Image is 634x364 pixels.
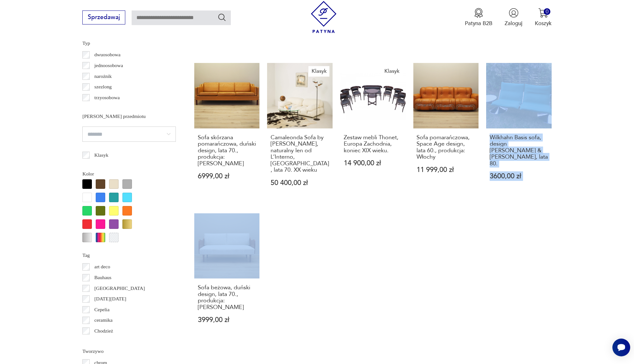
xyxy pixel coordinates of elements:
[82,39,176,47] p: Typ
[465,8,493,27] button: Patyna B2B
[82,347,176,355] p: Tworzywo
[94,51,121,59] p: dwuosobowa
[82,251,176,259] p: Tag
[194,63,260,201] a: Sofa skórzana pomarańczowa, duński design, lata 70., produkcja: DaniaSofa skórzana pomarańczowa, ...
[94,316,113,324] p: ceramika
[486,63,552,201] a: Wilkhahn Basis sofa, design Klaus Franck & Werner Sauer, lata 80.Wilkhahn Basis sofa, design [PER...
[94,327,113,335] p: Chodzież
[417,134,475,161] h3: Sofa pomarańczowa, Space Age design, lata 60., produkcja: Włochy
[82,10,125,24] button: Sprzedawaj
[544,8,550,15] div: 0
[94,61,123,70] p: jednoosobowa
[198,173,256,180] p: 6999,00 zł
[344,160,402,167] p: 14 900,00 zł
[198,317,256,323] p: 3999,00 zł
[417,167,475,173] p: 11 999,00 zł
[94,306,110,314] p: Cepelia
[271,180,329,186] p: 50 400,00 zł
[94,295,126,303] p: [DATE][DATE]
[94,338,113,346] p: Ćmielów
[94,151,108,159] p: Klasyk
[94,83,112,91] p: szezlong
[267,63,333,201] a: KlasykCamaleonda Sofa by Mario Bellini, naturalny len od L’Interno, Włochy, lata 70. XX wiekuCama...
[308,1,340,33] img: Patyna - sklep z meblami i dekoracjami vintage
[465,8,493,27] a: Ikona medaluPatyna B2B
[490,173,548,180] p: 3600,00 zł
[344,134,402,154] h3: Zestaw mebli Thonet, Europa Zachodnia, koniec XIX wieku.
[198,285,256,311] h3: Sofa beżowa, duński design, lata 70., produkcja: [PERSON_NAME]
[198,134,256,167] h3: Sofa skórzana pomarańczowa, duński design, lata 70., produkcja: [PERSON_NAME]
[509,8,519,18] img: Ikonka użytkownika
[535,20,552,27] p: Koszyk
[505,20,522,27] p: Zaloguj
[94,263,110,271] p: art deco
[271,134,329,173] h3: Camaleonda Sofa by [PERSON_NAME], naturalny len od L’Interno, [GEOGRAPHIC_DATA], lata 70. XX wieku
[94,273,112,282] p: Bauhaus
[413,63,479,201] a: Sofa pomarańczowa, Space Age design, lata 60., produkcja: WłochySofa pomarańczowa, Space Age desi...
[505,8,522,27] button: Zaloguj
[474,8,484,18] img: Ikona medalu
[94,72,112,80] p: narożnik
[82,170,176,178] p: Kolor
[217,13,227,22] button: Szukaj
[94,284,145,292] p: [GEOGRAPHIC_DATA]
[194,213,260,338] a: Sofa beżowa, duński design, lata 70., produkcja: DaniaSofa beżowa, duński design, lata 70., produ...
[82,15,125,20] a: Sprzedawaj
[490,134,548,167] h3: Wilkhahn Basis sofa, design [PERSON_NAME] & [PERSON_NAME], lata 80.
[340,63,406,201] a: KlasykZestaw mebli Thonet, Europa Zachodnia, koniec XIX wieku.Zestaw mebli Thonet, Europa Zachodn...
[82,112,176,120] p: [PERSON_NAME] przedmiotu
[538,8,548,18] img: Ikona koszyka
[535,8,552,27] button: 0Koszyk
[94,93,120,102] p: trzyosobowa
[465,20,493,27] p: Patyna B2B
[612,339,630,356] iframe: Smartsupp widget button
